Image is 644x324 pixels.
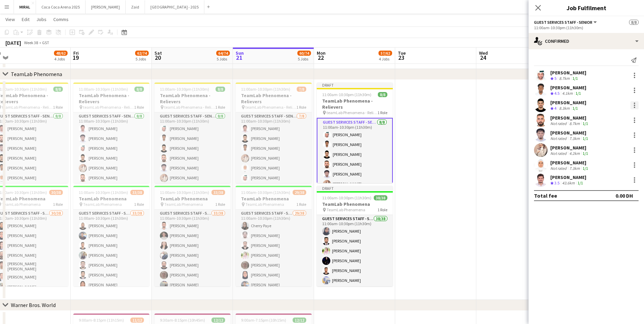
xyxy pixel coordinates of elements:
span: 7/8 [297,87,306,92]
app-job-card: Draft11:00am-10:30pm (11h30m)8/8TeamLab Phenomena - Relievers teamLab Phenomena - Relievers1 Role... [317,83,393,183]
span: 4 [554,106,556,111]
div: Not rated [550,166,568,171]
app-card-role: Guest Services Staff - Senior8/811:00am-10:30pm (11h30m)[PERSON_NAME][PERSON_NAME][PERSON_NAME][P... [154,112,231,204]
app-skills-label: 1/1 [583,151,588,156]
div: TeamLab Phenomena [11,71,62,77]
span: 8/8 [629,20,639,25]
span: 8/8 [216,87,225,92]
div: 8.3km [558,106,571,111]
span: 57/62 [379,51,392,56]
div: 11:00am-10:30pm (11h30m)7/8TeamLab Phenomena - Relievers teamLab Phenomena - Relievers1 RoleGuest... [236,83,312,183]
app-job-card: 11:00am-10:30pm (11h30m)8/8TeamLab Phenomena - Relievers teamLab Phenomena - Relievers1 RoleGuest... [73,83,149,183]
span: 48/62 [54,51,68,56]
span: 1 Role [378,110,387,115]
app-skills-label: 1/1 [583,121,588,126]
div: 11:00am-10:30pm (11h30m) [534,25,639,30]
span: 5 [554,76,556,81]
div: Not rated [550,121,568,126]
app-card-role: Guest Services Staff - Senior7/811:00am-10:30pm (11h30m)[PERSON_NAME][PERSON_NAME][PERSON_NAME][P... [236,112,312,204]
div: Total fee [534,192,557,199]
span: teamLab Phenomena - Relievers [245,105,296,110]
div: [PERSON_NAME] [550,160,589,166]
span: 20 [153,54,162,61]
span: Fri [73,50,79,56]
app-skills-label: 1/1 [572,106,578,111]
app-skills-label: 1/1 [572,76,578,81]
span: 9:00am-8:15pm (11h15m) [79,318,124,323]
div: Confirmed [529,33,644,49]
span: TeamLab Phenomena [83,202,122,207]
span: 11:00am-10:30pm (11h30m) [241,87,290,92]
div: [PERSON_NAME] [550,130,589,136]
span: 11:00am-10:30pm (11h30m) [160,190,209,195]
span: TeamLab Phenomena [245,202,284,207]
span: View [5,16,15,22]
div: [PERSON_NAME] [550,100,586,106]
div: 4.1km [561,91,574,96]
div: 5 Jobs [135,56,148,61]
app-job-card: Draft11:00am-10:30pm (11h30m)38/38TeamLab Phenomena TeamLab Phenomena1 RoleGuest Services Staff -... [317,186,393,286]
h3: TeamLab Phenomena [317,201,393,207]
span: Mon [317,50,326,56]
span: 1 Role [53,202,63,207]
span: 1 Role [134,202,144,207]
div: [DATE] [5,39,21,46]
span: Edit [22,16,30,22]
span: 33/38 [130,190,144,195]
app-job-card: 11:00am-10:30pm (11h30m)8/8TeamLab Phenomena - Relievers teamLab Phenomena - Relievers1 RoleGuest... [154,83,231,183]
div: [PERSON_NAME] [550,115,589,121]
span: 19 [72,54,79,61]
div: [PERSON_NAME] [550,174,586,180]
div: 7.3km [568,136,581,141]
span: 9:00am-7:15pm (10h15m) [241,318,286,323]
div: Draft [317,83,393,88]
h3: TeamLab Phenomena - Relievers [317,98,393,110]
span: Comms [53,16,69,22]
app-skills-label: 1/1 [575,91,581,96]
span: 1 Role [296,202,306,207]
span: 9:30am-8:15pm (10h45m) [160,318,205,323]
span: 33/38 [211,190,225,195]
span: 11:00am-10:30pm (11h30m) [241,190,290,195]
span: 8/8 [378,92,387,97]
app-card-role: Guest Services Staff - Senior8/811:00am-10:30pm (11h30m)[PERSON_NAME][PERSON_NAME][PERSON_NAME][P... [73,112,149,204]
button: [GEOGRAPHIC_DATA] - 2025 [145,0,204,14]
app-skills-label: 1/1 [577,180,583,185]
span: 11:00am-10:30pm (11h30m) [79,190,128,195]
a: Jobs [34,15,49,24]
span: 30/38 [49,190,63,195]
a: Comms [51,15,71,24]
span: 1 Role [215,105,225,110]
span: 4.5 [554,91,559,96]
span: 23 [397,54,406,61]
span: 60/74 [297,51,311,56]
span: 29/38 [293,190,306,195]
app-job-card: 11:00am-10:30pm (11h30m)29/38TeamLab Phenomena TeamLab Phenomena1 RoleGuest Services Staff - Seni... [236,186,312,286]
span: 12/12 [211,318,225,323]
h3: TeamLab Phenomena - Relievers [236,92,312,105]
button: Coca Coca Arena 2025 [36,0,86,14]
span: 11:00am-10:30pm (11h30m) [322,92,371,97]
h3: TeamLab Phenomena - Relievers [154,92,231,105]
button: Guest Services Staff - Senior [534,20,598,25]
div: 4 Jobs [379,56,392,61]
span: teamLab Phenomena - Relievers [83,105,134,110]
span: 1 Role [134,105,144,110]
span: 11:00am-10:30pm (11h30m) [322,195,371,200]
div: 43.6km [561,180,576,186]
span: 8/8 [53,87,63,92]
div: 4 Jobs [54,56,67,61]
div: 0.00 DH [615,192,633,199]
span: 21 [235,54,244,61]
button: Zaid [126,0,145,14]
span: Sun [236,50,244,56]
span: Guest Services Staff - Senior [534,20,592,25]
span: 12/12 [293,318,306,323]
h3: TeamLab Phenomena [154,196,231,202]
span: TeamLab Phenomena [164,202,203,207]
span: Jobs [36,16,47,22]
div: 8.7km [568,121,581,126]
span: 11/12 [130,318,144,323]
